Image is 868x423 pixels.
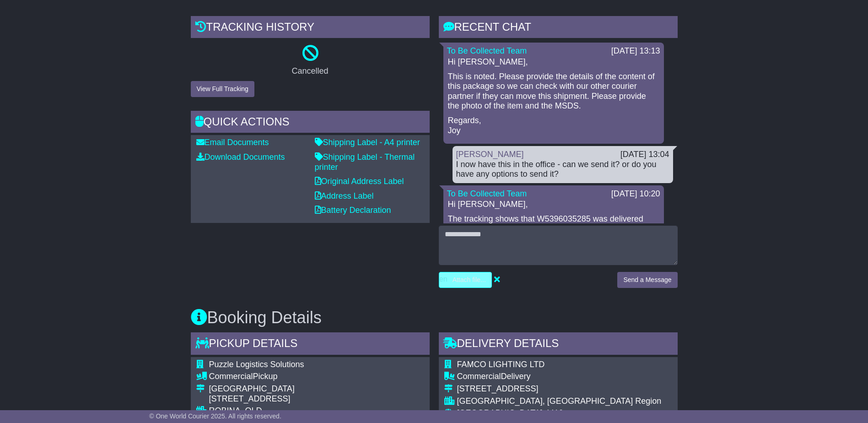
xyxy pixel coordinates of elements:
[191,66,430,76] p: Cancelled
[209,384,416,394] div: [GEOGRAPHIC_DATA]
[315,177,404,186] a: Original Address Label
[456,160,669,179] div: I now have this in the office - can we send it? or do you have any options to send it?
[315,191,374,201] a: Address Label
[209,360,304,369] span: Puzzle Logistics Solutions
[448,116,659,136] p: Regards, Joy
[196,152,285,162] a: Download Documents
[457,396,662,407] div: [GEOGRAPHIC_DATA], [GEOGRAPHIC_DATA] Region
[456,150,524,159] a: [PERSON_NAME]
[448,72,659,111] p: This is noted. Please provide the details of the content of this package so we can check with our...
[457,372,501,381] span: Commercial
[149,412,281,420] span: © One World Courier 2025. All rights reserved.
[191,16,430,41] div: Tracking history
[457,360,545,369] span: FAMCO LIGHTING LTD
[447,189,527,198] a: To Be Collected Team
[457,372,662,382] div: Delivery
[448,214,659,274] p: The tracking shows that W5396035285 was delivered [DATE][DATE] 12:59 P.M. at the Front desk. We w...
[191,81,254,97] button: View Full Tracking
[191,111,430,136] div: Quick Actions
[447,46,527,55] a: To Be Collected Team
[209,406,416,416] div: ROBINA, QLD
[315,152,415,172] a: Shipping Label - Thermal printer
[448,200,659,210] p: Hi [PERSON_NAME],
[196,138,269,147] a: Email Documents
[209,372,253,381] span: Commercial
[315,206,391,215] a: Battery Declaration
[439,332,678,357] div: Delivery Details
[457,384,662,394] div: [STREET_ADDRESS]
[611,189,660,199] div: [DATE] 10:20
[620,150,669,160] div: [DATE] 13:04
[611,46,660,56] div: [DATE] 13:13
[209,394,416,404] div: [STREET_ADDRESS]
[315,138,420,147] a: Shipping Label - A4 printer
[191,332,430,357] div: Pickup Details
[545,408,563,418] span: 4410
[448,57,659,67] p: Hi [PERSON_NAME],
[191,309,678,327] h3: Booking Details
[457,408,543,418] span: [GEOGRAPHIC_DATA]
[617,272,677,288] button: Send a Message
[439,16,678,41] div: RECENT CHAT
[209,372,416,382] div: Pickup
